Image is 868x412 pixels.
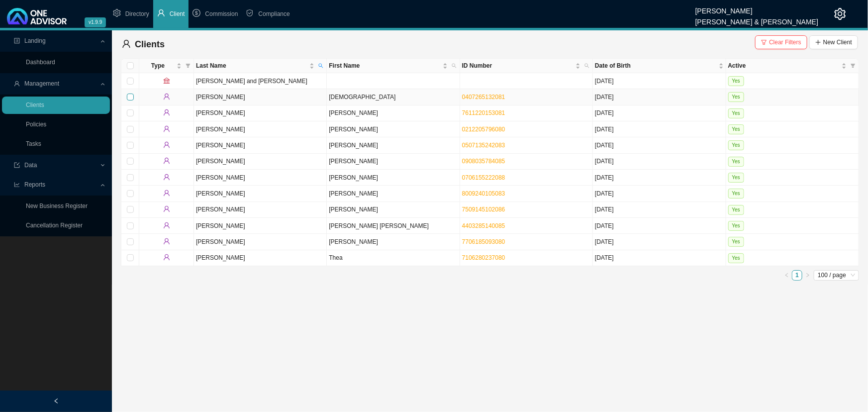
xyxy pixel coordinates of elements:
span: Yes [728,140,744,150]
span: Compliance [258,10,289,17]
a: 7509145102086 [462,206,505,213]
td: [PERSON_NAME] [194,186,327,202]
span: user [163,109,170,116]
td: [PERSON_NAME] [194,105,327,121]
div: [PERSON_NAME] & [PERSON_NAME] [695,13,818,24]
button: right [802,270,813,281]
td: [PERSON_NAME] [PERSON_NAME] [327,218,460,234]
span: search [450,59,459,73]
span: filter [761,39,767,45]
span: user [163,222,170,229]
td: [DATE] [593,218,726,234]
span: Reports [24,181,45,188]
span: left [784,273,789,278]
a: 7106280237080 [462,254,505,261]
th: Active [726,59,859,73]
span: Yes [728,173,744,183]
a: 4403285140085 [462,222,505,229]
td: [PERSON_NAME] [327,154,460,170]
span: filter [849,59,858,73]
span: user [14,81,20,87]
span: user [163,238,170,245]
td: Thea [327,250,460,266]
a: Policies [26,121,46,128]
span: user [163,93,170,100]
td: [PERSON_NAME] [327,170,460,186]
td: [DATE] [593,137,726,153]
span: search [318,63,323,68]
span: search [584,63,589,68]
span: user [163,141,170,148]
a: 7611220153081 [462,109,505,116]
span: Type [141,61,175,71]
a: 0407265132081 [462,94,505,101]
span: bank [163,77,170,84]
li: 1 [792,270,802,281]
li: Next Page [802,270,813,281]
th: First Name [327,59,460,73]
span: filter [184,59,193,73]
td: [PERSON_NAME] [194,137,327,153]
span: user [163,174,170,181]
td: [DATE] [593,186,726,202]
td: [DATE] [593,121,726,137]
td: [PERSON_NAME] [194,234,327,250]
div: [PERSON_NAME] [695,2,818,13]
td: [PERSON_NAME] [194,218,327,234]
span: Yes [728,253,744,263]
td: [DATE] [593,170,726,186]
td: [DATE] [593,154,726,170]
span: Yes [728,92,744,102]
td: [DATE] [593,250,726,266]
span: New Client [823,37,852,47]
span: v1.9.9 [85,17,106,27]
span: Management [24,80,59,87]
span: Yes [728,76,744,86]
img: 2df55531c6924b55f21c4cf5d4484680-logo-light.svg [7,8,67,24]
span: user [163,157,170,164]
span: setting [834,8,846,20]
span: user [163,206,170,212]
th: ID Number [460,59,593,73]
th: Type [139,59,194,73]
span: First Name [329,61,440,71]
span: Date of Birth [595,61,716,71]
span: right [805,273,810,278]
span: Directory [125,10,149,17]
span: Landing [24,37,46,44]
a: Cancellation Register [26,222,83,229]
td: [DATE] [593,73,726,89]
span: Yes [728,189,744,199]
span: search [452,63,457,68]
span: Yes [728,108,744,118]
td: [PERSON_NAME] [327,137,460,153]
a: 8009240105083 [462,190,505,197]
span: import [14,162,20,168]
span: Yes [728,124,744,134]
span: user [163,254,170,261]
span: Last Name [196,61,307,71]
a: 0507135242083 [462,142,505,149]
span: search [582,59,591,73]
span: search [316,59,325,73]
td: [DATE] [593,234,726,250]
td: [DATE] [593,202,726,218]
td: [DEMOGRAPHIC_DATA] [327,89,460,105]
td: [PERSON_NAME] [327,186,460,202]
td: [PERSON_NAME] [327,105,460,121]
span: user [122,39,131,48]
span: Clients [135,39,165,49]
a: 0908035784085 [462,158,505,165]
span: Yes [728,205,744,215]
li: Previous Page [781,270,792,281]
a: 0212205796080 [462,126,505,133]
a: New Business Register [26,203,88,209]
span: left [53,398,59,404]
td: [PERSON_NAME] [194,170,327,186]
td: [PERSON_NAME] [194,250,327,266]
a: 7706185093080 [462,238,505,245]
span: setting [113,9,121,17]
th: Date of Birth [593,59,726,73]
td: [PERSON_NAME] [327,202,460,218]
span: user [157,9,165,17]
